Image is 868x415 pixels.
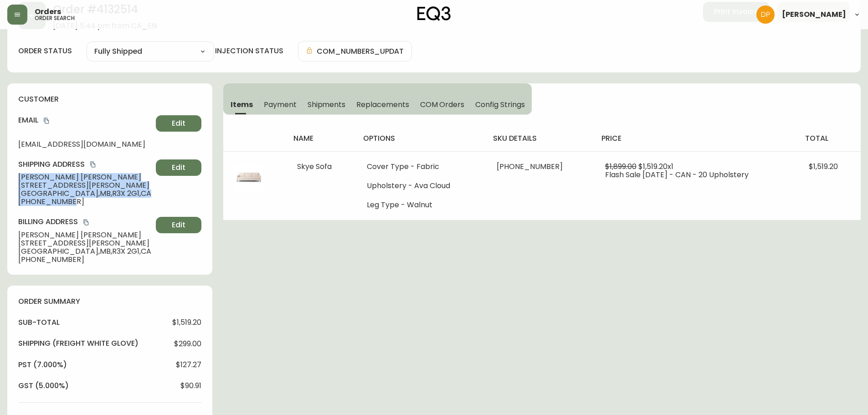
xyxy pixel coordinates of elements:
[18,198,152,206] span: [PHONE_NUMBER]
[18,297,201,307] h4: order summary
[782,11,846,18] span: [PERSON_NAME]
[356,100,409,109] span: Replacements
[18,140,152,149] span: [EMAIL_ADDRESS][DOMAIN_NAME]
[293,133,349,143] h4: name
[18,360,67,370] h4: pst (7.000%)
[264,100,297,109] span: Payment
[18,173,152,181] span: [PERSON_NAME] [PERSON_NAME]
[180,382,201,390] span: $90.91
[35,8,61,15] span: Orders
[367,201,475,209] li: Leg Type - Walnut
[18,231,152,239] span: [PERSON_NAME] [PERSON_NAME]
[18,256,152,264] span: [PHONE_NUMBER]
[215,46,283,56] h4: injection status
[605,161,637,172] span: $1,899.00
[156,115,201,132] button: Edit
[172,118,185,128] span: Edit
[53,22,157,30] span: [DATE] 5:44 pm from CA_EN
[367,163,475,171] li: Cover Type - Fabric
[156,217,201,233] button: Edit
[18,239,152,247] span: [STREET_ADDRESS][PERSON_NAME]
[18,115,152,125] h4: Email
[638,161,673,172] span: $1,519.20 x 1
[756,5,775,24] img: b0154ba12ae69382d64d2f3159806b19
[493,133,587,143] h4: sku details
[308,100,346,109] span: Shipments
[234,163,263,192] img: e2cd6e4e-fdb1-41ea-baac-706b5043934b.jpg
[172,163,185,173] span: Edit
[805,133,853,143] h4: total
[18,159,152,169] h4: Shipping Address
[363,133,478,143] h4: options
[475,100,524,109] span: Config Strings
[18,217,152,227] h4: Billing Address
[417,6,451,21] img: logo
[18,338,139,348] h4: Shipping ( Freight White Glove )
[82,218,91,227] button: copy
[497,161,563,172] span: [PHONE_NUMBER]
[18,318,60,328] h4: sub-total
[420,100,465,109] span: COM Orders
[156,159,201,176] button: Edit
[605,169,749,180] span: Flash Sale [DATE] - CAN - 20 Upholstery
[42,116,51,125] button: copy
[18,381,69,391] h4: gst (5.000%)
[18,190,152,198] span: [GEOGRAPHIC_DATA] , MB , R3X 2G1 , CA
[174,340,201,348] span: $299.00
[18,181,152,190] span: [STREET_ADDRESS][PERSON_NAME]
[601,133,791,143] h4: price
[809,161,838,172] span: $1,519.20
[172,220,185,230] span: Edit
[18,247,152,256] span: [GEOGRAPHIC_DATA] , MB , R3X 2G1 , CA
[18,46,72,56] label: order status
[297,161,332,172] span: Skye Sofa
[172,318,201,327] span: $1,519.20
[18,94,201,104] h4: customer
[367,182,475,190] li: Upholstery - Ava Cloud
[88,160,98,169] button: copy
[231,100,253,109] span: Items
[176,361,201,369] span: $127.27
[35,15,75,21] h5: order search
